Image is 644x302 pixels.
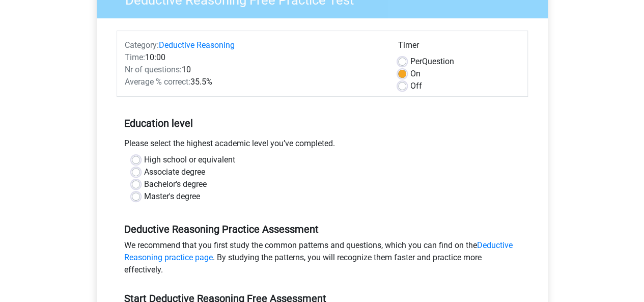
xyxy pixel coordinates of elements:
h5: Deductive Reasoning Practice Assessment [124,223,520,235]
label: Question [410,56,454,68]
label: Bachelor's degree [144,178,207,190]
div: Timer [398,39,520,56]
label: Master's degree [144,190,200,203]
label: High school or equivalent [144,154,235,166]
span: Nr of questions: [125,65,182,74]
div: 10:00 [117,51,390,64]
label: On [410,68,421,80]
label: Associate degree [144,166,205,178]
div: Please select the highest academic level you’ve completed. [117,138,528,154]
span: Time: [125,52,145,62]
a: Deductive Reasoning [159,40,235,50]
label: Off [410,80,422,92]
span: Per [410,57,422,66]
div: We recommend that you first study the common patterns and questions, which you can find on the . ... [117,239,528,280]
div: 10 [117,64,390,76]
span: Average % correct: [125,77,190,87]
h5: Education level [124,113,520,133]
span: Category: [125,40,159,50]
div: 35.5% [117,76,390,88]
